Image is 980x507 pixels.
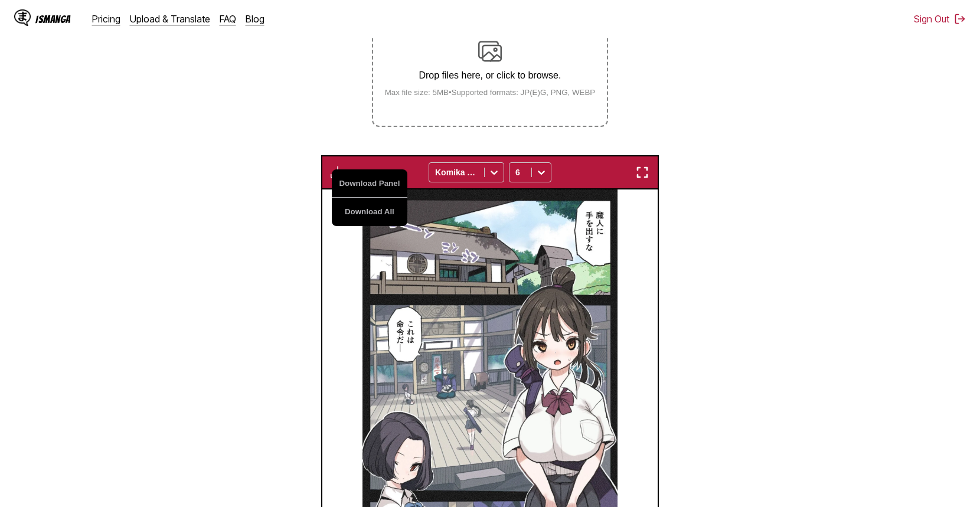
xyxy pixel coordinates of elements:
[246,13,264,25] a: Blog
[332,198,407,226] button: Download All
[92,13,120,25] a: Pricing
[375,70,605,81] p: Drop files here, or click to browse.
[914,13,966,25] button: Sign Out
[954,13,966,25] img: Sign out
[331,165,345,179] img: Download translated images
[220,13,236,25] a: FAQ
[130,13,210,25] a: Upload & Translate
[375,88,605,97] small: Max file size: 5MB • Supported formats: JP(E)G, PNG, WEBP
[332,169,407,198] button: Download Panel
[14,9,31,26] img: IsManga Logo
[635,165,649,179] img: Enter fullscreen
[35,14,71,25] div: IsManga
[14,9,92,28] a: IsManga LogoIsManga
